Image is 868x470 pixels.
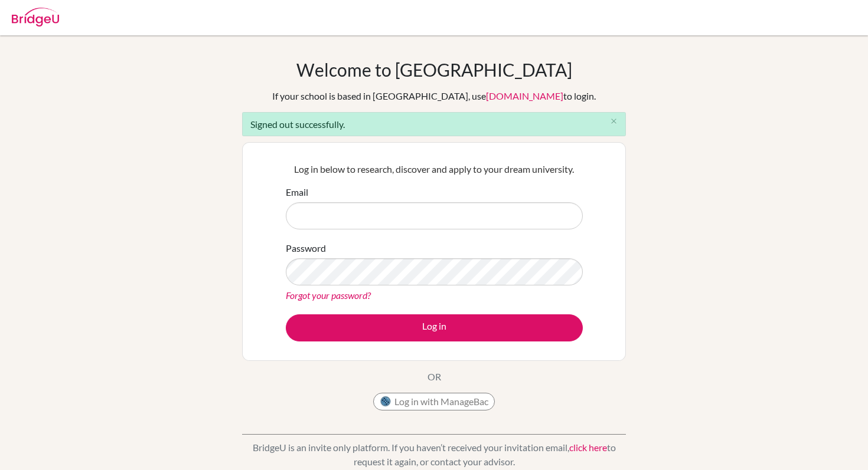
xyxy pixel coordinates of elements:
img: Bridge-U [12,8,59,27]
i: close [609,117,618,126]
label: Email [286,185,308,199]
h1: Welcome to [GEOGRAPHIC_DATA] [296,59,572,80]
a: [DOMAIN_NAME] [486,90,563,101]
div: If your school is based in [GEOGRAPHIC_DATA], use to login. [272,89,596,103]
label: Password [286,241,326,255]
p: BridgeU is an invite only platform. If you haven’t received your invitation email, to request it ... [242,441,626,469]
a: click here [569,442,607,453]
button: Log in [286,314,583,341]
button: Close [602,113,625,130]
div: Signed out successfully. [242,112,626,136]
a: Forgot your password? [286,290,371,301]
button: Log in with ManageBac [373,393,495,410]
p: OR [428,370,441,384]
p: Log in below to research, discover and apply to your dream university. [286,162,583,176]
